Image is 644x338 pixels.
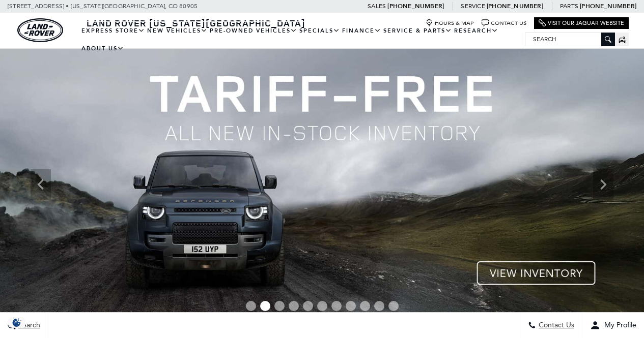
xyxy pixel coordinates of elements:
[580,2,636,10] a: [PHONE_NUMBER]
[80,40,125,57] a: About Us
[17,18,63,42] a: land-rover
[5,317,29,328] img: Opt-Out Icon
[146,22,209,40] a: New Vehicles
[560,3,578,10] span: Parts
[482,19,526,27] a: Contact Us
[209,22,298,40] a: Pre-Owned Vehicles
[303,301,313,311] span: Go to slide 5
[582,313,644,338] button: Open user profile menu
[317,301,327,311] span: Go to slide 6
[260,301,270,311] span: Go to slide 2
[17,18,63,42] img: Land Rover
[31,169,51,200] div: Previous
[80,22,146,40] a: EXPRESS STORE
[536,321,574,330] span: Contact Us
[346,301,356,311] span: Go to slide 8
[5,317,29,328] section: Click to Open Cookie Consent Modal
[525,33,614,45] input: Search
[387,2,444,10] a: [PHONE_NUMBER]
[289,301,299,311] span: Go to slide 4
[388,301,399,311] span: Go to slide 11
[374,301,384,311] span: Go to slide 10
[274,301,285,311] span: Go to slide 3
[246,301,256,311] span: Go to slide 1
[331,301,342,311] span: Go to slide 7
[360,301,370,311] span: Go to slide 9
[298,22,341,40] a: Specials
[368,3,386,10] span: Sales
[341,22,382,40] a: Finance
[539,19,624,27] a: Visit Our Jaguar Website
[80,17,312,29] a: Land Rover [US_STATE][GEOGRAPHIC_DATA]
[461,3,485,10] span: Service
[382,22,453,40] a: Service & Parts
[80,22,525,57] nav: Main Navigation
[453,22,499,40] a: Research
[87,17,305,29] span: Land Rover [US_STATE][GEOGRAPHIC_DATA]
[487,2,543,10] a: [PHONE_NUMBER]
[600,321,636,330] span: My Profile
[426,19,474,27] a: Hours & Map
[8,3,198,10] a: [STREET_ADDRESS] • [US_STATE][GEOGRAPHIC_DATA], CO 80905
[593,169,613,200] div: Next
